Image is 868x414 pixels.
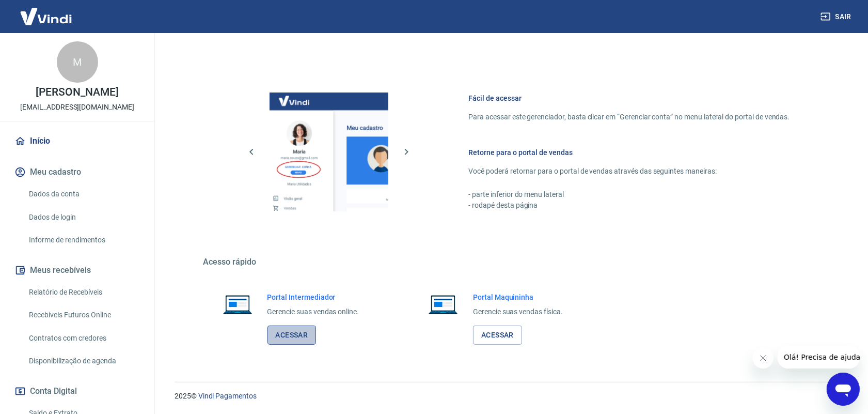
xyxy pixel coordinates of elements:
a: Contratos com credores [25,328,142,349]
p: Para acessar este gerenciador, basta clicar em “Gerenciar conta” no menu lateral do portal de ven... [469,112,790,122]
a: Informe de rendimentos [25,229,142,251]
iframe: Mensagem da empresa [778,346,860,369]
iframe: Botão para abrir a janela de mensagens [827,373,860,406]
img: Imagem de um notebook aberto [421,292,465,317]
p: 2025 © [175,391,843,402]
button: Sair [818,7,856,26]
p: - rodapé desta página [469,200,790,211]
button: Conta Digital [12,380,142,403]
img: Vindi [12,1,80,32]
a: Dados da conta [25,183,142,205]
p: Você poderá retornar para o portal de vendas através das seguintes maneiras: [469,166,790,177]
a: Início [12,130,142,152]
h6: Portal Intermediador [267,292,359,302]
a: Vindi Pagamentos [198,392,257,400]
a: Acessar [473,326,522,345]
h6: Retorne para o portal de vendas [469,147,790,158]
p: Gerencie suas vendas online. [267,306,359,317]
a: Recebíveis Futuros Online [25,304,142,326]
img: Imagem da dashboard mostrando o botão de gerenciar conta na sidebar no lado esquerdo [270,93,388,211]
span: Olá! Precisa de ajuda? [6,7,87,16]
button: Meu cadastro [12,161,142,183]
a: Acessar [267,326,317,345]
iframe: Fechar mensagem [753,348,774,369]
img: Imagem de um notebook aberto [216,292,259,317]
p: [PERSON_NAME] [36,87,118,98]
h5: Acesso rápido [203,257,815,267]
p: Gerencie suas vendas física. [473,306,563,317]
p: [EMAIL_ADDRESS][DOMAIN_NAME] [20,102,134,113]
h6: Portal Maquininha [473,292,563,302]
a: Dados de login [25,207,142,228]
a: Disponibilização de agenda [25,350,142,372]
button: Meus recebíveis [12,259,142,282]
p: - parte inferior do menu lateral [469,189,790,200]
div: M [57,41,98,83]
a: Relatório de Recebíveis [25,282,142,303]
h6: Fácil de acessar [469,93,790,103]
